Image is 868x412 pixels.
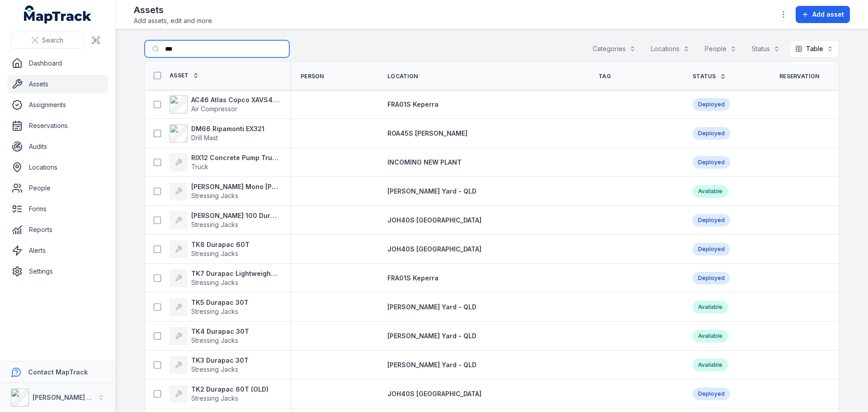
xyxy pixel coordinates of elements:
strong: [PERSON_NAME] Group [33,393,107,401]
div: Deployed [693,127,730,140]
a: FRA01S Keperra [387,100,439,109]
span: Reservation [779,73,819,80]
a: [PERSON_NAME] Yard - QLD [387,360,476,369]
a: JOH40S [GEOGRAPHIC_DATA] [387,389,481,398]
a: [PERSON_NAME] Mono [PERSON_NAME] 25TNStressing Jacks [170,182,279,200]
a: TK7 Durapac Lightweight 100TStressing Jacks [170,269,279,287]
div: Deployed [693,214,730,227]
span: Truck [191,163,208,170]
span: Stressing Jacks [191,365,238,373]
button: Status [746,40,786,57]
strong: TK2 Durapac 60T (OLD) [191,385,269,394]
a: INCOMING NEW PLANT [387,158,462,167]
a: TK4 Durapac 30TStressing Jacks [170,327,249,345]
div: Deployed [693,98,730,111]
strong: [PERSON_NAME] Mono [PERSON_NAME] 25TN [191,182,279,191]
a: Forms [7,200,108,218]
strong: TK5 Durapac 30T [191,298,249,307]
a: People [7,179,108,197]
a: Asset [170,72,199,79]
button: People [699,40,742,57]
span: Tag [599,73,611,80]
a: JOH40S [GEOGRAPHIC_DATA] [387,216,481,225]
span: ROA45S [PERSON_NAME] [387,129,467,137]
strong: TK7 Durapac Lightweight 100T [191,269,279,278]
span: Status [693,73,716,80]
span: [PERSON_NAME] Yard - QLD [387,303,476,311]
span: FRA01S Keperra [387,274,439,282]
span: [PERSON_NAME] Yard - QLD [387,361,476,369]
a: ROA45S [PERSON_NAME] [387,129,467,138]
button: Table [789,40,839,57]
a: [PERSON_NAME] Yard - QLD [387,303,476,312]
div: Available [693,301,728,313]
a: Assets [7,75,108,93]
strong: TK4 Durapac 30T [191,327,249,336]
span: Stressing Jacks [191,250,238,257]
a: Locations [7,158,108,176]
span: Drill Mast [191,134,218,142]
a: Reports [7,221,108,239]
a: Assignments [7,96,108,114]
span: Stressing Jacks [191,308,238,315]
span: FRA01S Keperra [387,100,439,108]
a: Settings [7,262,108,280]
a: Dashboard [7,54,108,72]
button: Locations [645,40,695,57]
div: Available [693,185,728,198]
div: Deployed [693,272,730,284]
a: [PERSON_NAME] 100 Durapac 100TStressing Jacks [170,211,279,229]
span: JOH40S [GEOGRAPHIC_DATA] [387,216,481,224]
a: TK3 Durapac 30TStressing Jacks [170,356,249,374]
strong: TK8 Durapac 60T [191,240,250,249]
strong: Contact MapTrack [28,368,88,376]
a: MapTrack [24,5,92,24]
strong: TK3 Durapac 30T [191,356,249,365]
div: Available [693,330,728,342]
h2: Assets [134,4,213,16]
span: Location [387,73,418,80]
span: [PERSON_NAME] Yard - QLD [387,332,476,340]
a: [PERSON_NAME] Yard - QLD [387,187,476,196]
strong: DM66 Ripamonti EX321 [191,124,264,133]
div: Deployed [693,156,730,169]
a: [PERSON_NAME] Yard - QLD [387,331,476,341]
a: AC46 Atlas Copco XAVS450Air Compressor [170,95,279,114]
span: INCOMING NEW PLANT [387,158,462,166]
strong: AC46 Atlas Copco XAVS450 [191,95,279,104]
strong: [PERSON_NAME] 100 Durapac 100T [191,211,279,220]
span: Stressing Jacks [191,394,238,402]
div: Available [693,359,728,371]
span: JOH40S [GEOGRAPHIC_DATA] [387,245,481,253]
span: JOH40S [GEOGRAPHIC_DATA] [387,390,481,398]
button: Search [11,32,84,49]
span: Add assets, edit and more. [134,16,213,25]
a: FRA01S Keperra [387,274,439,283]
span: Asset [170,72,189,79]
a: TK5 Durapac 30TStressing Jacks [170,298,249,316]
span: Search [42,36,63,45]
a: TK8 Durapac 60TStressing Jacks [170,240,250,258]
span: Stressing Jacks [191,221,238,228]
span: Stressing Jacks [191,279,238,286]
span: [PERSON_NAME] Yard - QLD [387,187,476,195]
a: Status [693,73,726,80]
a: RIX12 Concrete Pump TruckTruck [170,153,279,171]
strong: RIX12 Concrete Pump Truck [191,153,279,162]
button: Categories [587,40,642,57]
span: Stressing Jacks [191,336,238,344]
button: Add asset [796,6,850,23]
a: Audits [7,137,108,156]
span: Add asset [812,10,844,19]
a: JOH40S [GEOGRAPHIC_DATA] [387,245,481,254]
div: Deployed [693,388,730,400]
span: Air Compressor [191,105,237,113]
span: Stressing Jacks [191,192,238,199]
a: Reservations [7,117,108,135]
a: Alerts [7,242,108,260]
div: Deployed [693,243,730,256]
span: Person [301,73,324,80]
a: DM66 Ripamonti EX321Drill Mast [170,124,264,142]
a: TK2 Durapac 60T (OLD)Stressing Jacks [170,385,269,403]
